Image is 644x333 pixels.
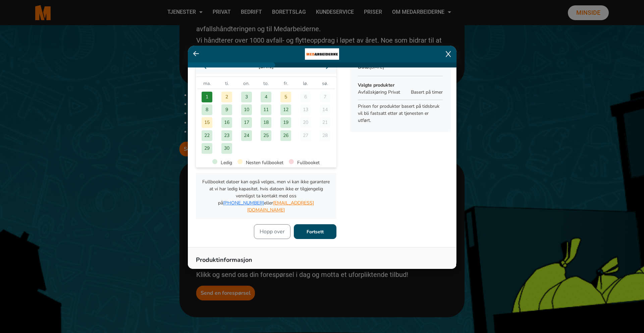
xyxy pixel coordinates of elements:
div: 12 [280,104,291,115]
div: 29 [202,143,212,154]
b: Dato: [358,64,370,70]
div: 22 [202,130,212,141]
div: tirsdag 2. september 2025 [217,91,237,103]
div: 4 [261,92,271,102]
div: onsdag 3. september 2025 [236,91,256,103]
div: torsdag 18. september 2025 [256,116,276,129]
div: torsdag 25. september 2025 [256,129,276,142]
div: mandag 22. september 2025 [197,129,217,142]
div: 5 [280,92,291,102]
div: tirsdag 16. september 2025 [217,116,237,129]
div: onsdag 10. september 2025 [236,103,256,116]
div: fredag 5. september 2025 [276,91,296,103]
span: Ledig [221,159,232,166]
div: 10 [241,104,252,115]
a: [EMAIL_ADDRESS][DOMAIN_NAME] [247,200,314,213]
p: Hva er ikke inkludert? [196,267,444,274]
div: ti. [217,78,237,89]
div: 18 [261,117,271,128]
div: tirsdag 23. september 2025 [217,129,237,142]
div: 26 [280,130,291,141]
span: Basert på timer [411,89,443,96]
div: to. [256,78,276,89]
img: bacdd172-0455-430b-bf8f-cf411a8648e0 [305,46,339,62]
p: Fullbooket datoer kan også velges, men vi kan ikke garantere at vi har ledig kapasitet. hvis dato... [201,178,331,213]
div: 19 [280,117,291,128]
div: onsdag 17. september 2025 [236,116,256,129]
div: on. [236,78,256,89]
span: Fullbooket [297,159,320,166]
div: mandag 8. september 2025 [197,103,217,116]
div: 24 [241,130,252,141]
div: torsdag 11. september 2025 [256,103,276,116]
div: 1 [202,92,212,102]
b: Fortsett [307,229,324,235]
span: Nesten fullbooket [246,159,283,166]
div: tirsdag 30. september 2025 [217,142,237,155]
div: mandag 15. september 2025 [197,116,217,129]
div: 9 [221,104,232,115]
div: onsdag 24. september 2025 [236,129,256,142]
div: sø. [315,78,335,89]
p: Prisen for produkter basert på tidsbruk vil bli fastsatt etter at tjenesten er utført. [358,103,443,124]
div: 17 [241,117,252,128]
button: Fortsett [294,224,336,239]
a: [PHONE_NUMBER] [223,200,264,206]
div: 2 [221,92,232,102]
div: 15 [202,117,212,128]
div: mandag 1. september 2025 [197,91,217,103]
div: 25 [261,130,271,141]
div: mandag 29. september 2025 [197,142,217,155]
div: ma. [197,78,217,89]
div: 3 [241,92,252,102]
p: Avfallskjøring Privat [358,89,408,96]
div: 8 [202,104,212,115]
div: tirsdag 9. september 2025 [217,103,237,116]
div: fredag 12. september 2025 [276,103,296,116]
div: 16 [221,117,232,128]
span: ▲ [444,268,448,274]
b: Valgte produkter [358,82,394,88]
div: fr. [276,78,296,89]
p: Produktinformasjon [196,255,448,267]
div: fredag 19. september 2025 [276,116,296,129]
div: torsdag 4. september 2025 [256,91,276,103]
button: Hopp over [254,224,290,239]
div: fredag 26. september 2025 [276,129,296,142]
div: 23 [221,130,232,141]
div: 11 [261,104,271,115]
div: lø. [296,78,315,89]
div: 30 [221,143,232,154]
